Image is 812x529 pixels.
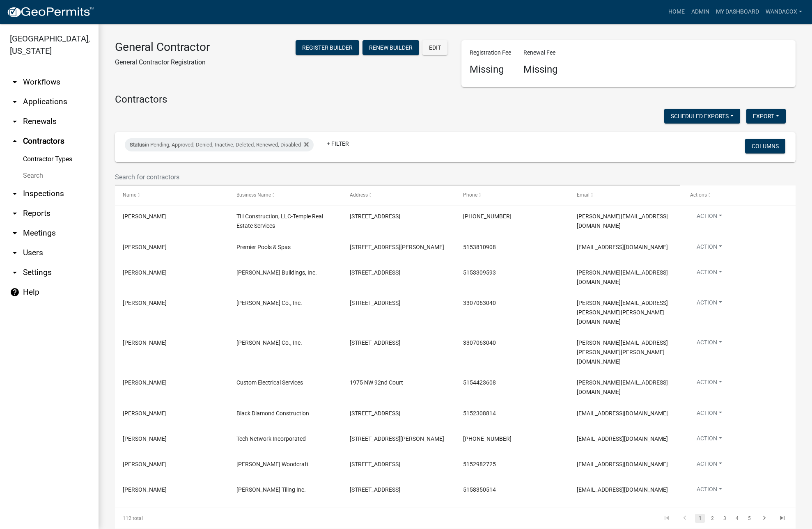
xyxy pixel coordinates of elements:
[350,192,368,198] span: Address
[690,298,729,310] button: Action
[690,212,729,224] button: Action
[236,486,306,493] span: Ubben Tiling Inc.
[775,514,790,523] a: go to last page
[123,461,167,467] span: Daniel Westfall
[707,514,717,523] a: 2
[463,410,496,417] span: 5152308814
[236,213,323,229] span: TH Construction, LLC-Temple Real Estate Services
[350,300,400,306] span: 2900 Newpark Dr.
[350,410,400,417] span: 679 Nature Rd
[463,244,496,250] span: 5153810908
[115,508,250,529] div: 112 total
[577,410,668,417] span: Seanfitz50@gmail.com
[10,117,20,126] i: arrow_drop_down
[690,434,729,446] button: Action
[463,461,496,467] span: 5152982725
[362,40,419,55] button: Renew Builder
[690,268,729,280] button: Action
[236,300,302,306] span: S. A. Comunale Co., Inc.
[690,409,729,421] button: Action
[123,379,167,386] span: Heidi Sutherland
[746,109,786,124] button: Export
[10,228,20,238] i: arrow_drop_down
[236,244,291,250] span: Premier Pools & Spas
[115,94,796,105] h4: Contractors
[762,4,805,20] a: WandaCox
[130,142,145,148] span: Status
[577,244,668,250] span: aotten@ppas.com
[125,138,314,151] div: in Pending, Approved, Denied, Inactive, Deleted, Renewed, Disabled
[731,511,743,525] li: page 4
[10,77,20,87] i: arrow_drop_down
[577,461,668,467] span: westfallwoodcraft@gmail.com
[690,485,729,497] button: Action
[10,248,20,258] i: arrow_drop_down
[10,136,20,146] i: arrow_drop_up
[115,169,680,185] input: Search for contractors
[350,461,400,467] span: 215 SUNRISE ST
[236,269,317,276] span: Zellmer Buildings, Inc.
[236,339,302,346] span: S. A. Comunale Co., Inc.
[690,338,729,350] button: Action
[463,435,512,442] span: 830-837-2911
[350,486,400,493] span: 3255 Stagecoach Road
[123,339,167,346] span: Stephen Comunale
[659,514,674,523] a: go to first page
[577,269,668,285] span: nick@zellmerbuildings.com
[236,410,309,417] span: Black Diamond Construction
[320,136,356,151] a: + Filter
[720,514,729,523] a: 3
[123,410,167,417] span: Sean Fitzsimmons
[236,435,306,442] span: Tech Network Incorporated
[713,4,762,20] a: My Dashboard
[350,269,400,276] span: 1150 188TH RD
[342,185,455,205] datatable-header-cell: Address
[569,185,682,205] datatable-header-cell: Email
[350,379,403,386] span: 1975 NW 92nd Court
[463,339,496,346] span: 3307063040
[690,460,729,472] button: Action
[236,192,271,198] span: Business Name
[463,300,496,306] span: 3307063040
[123,244,167,250] span: Aaron Otten
[665,4,688,20] a: Home
[577,435,668,442] span: lcarter@technetworkinc.com
[463,269,496,276] span: 5153309593
[577,486,668,493] span: ekubben@gmail.com
[350,435,444,442] span: 710 Hartle Street
[757,514,772,523] a: go to next page
[577,300,668,325] span: martha.meyo@comunale.com
[743,511,755,525] li: page 5
[123,300,167,306] span: Stephen Comunale
[682,185,796,205] datatable-header-cell: Actions
[690,243,729,254] button: Action
[123,486,167,493] span: Elaine Ubben
[690,192,707,198] span: Actions
[745,139,785,153] button: Columns
[236,379,303,386] span: Custom Electrical Services
[350,213,400,220] span: 1015 NW 10th st.
[115,40,210,54] h3: General Contractor
[577,192,590,198] span: Email
[463,379,496,386] span: 5154423608
[123,213,167,220] span: Derek Temple
[10,268,20,277] i: arrow_drop_down
[422,40,447,55] button: Edit
[236,461,309,467] span: Westfall Woodcraft
[732,514,742,523] a: 4
[577,339,668,365] span: martha.meyo@comunale.com
[463,213,512,220] span: 515-601-5989
[664,109,740,124] button: Scheduled Exports
[523,48,557,57] p: Renewal Fee
[10,97,20,107] i: arrow_drop_down
[695,514,705,523] a: 1
[523,64,557,76] h4: Missing
[718,511,731,525] li: page 3
[694,511,706,525] li: page 1
[228,185,342,205] datatable-header-cell: Business Name
[115,57,210,67] p: General Contractor Registration
[350,244,444,250] span: 6516 NW Beaver Drive
[455,185,569,205] datatable-header-cell: Phone
[10,189,20,199] i: arrow_drop_down
[350,339,400,346] span: 2900 Newpark Dr.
